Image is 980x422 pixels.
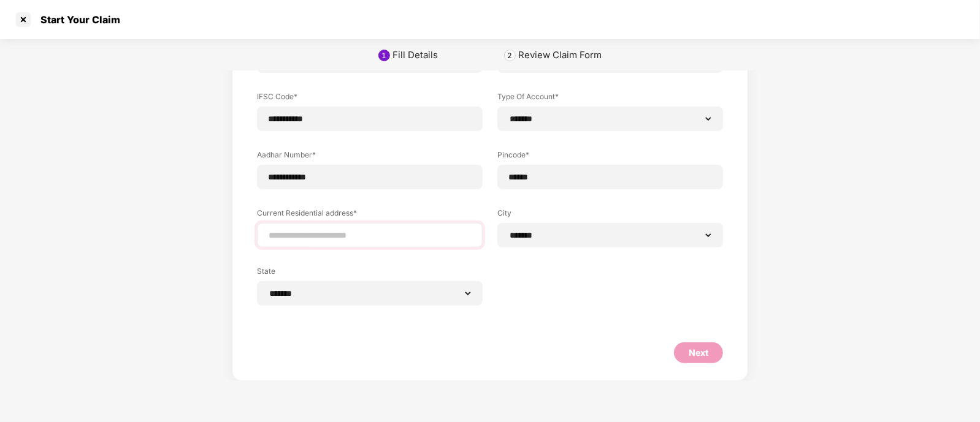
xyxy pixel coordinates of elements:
div: 1 [382,51,387,60]
div: Fill Details [392,49,438,61]
label: Aadhar Number* [257,149,483,165]
div: Review Claim Form [518,49,602,61]
div: Next [689,346,708,360]
label: Current Residential address* [257,208,483,223]
div: 2 [508,51,513,60]
label: Type Of Account* [497,91,723,107]
label: IFSC Code* [257,91,483,107]
label: City [497,208,723,223]
label: Pincode* [497,149,723,165]
label: State [257,266,483,281]
div: Start Your Claim [33,13,120,26]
